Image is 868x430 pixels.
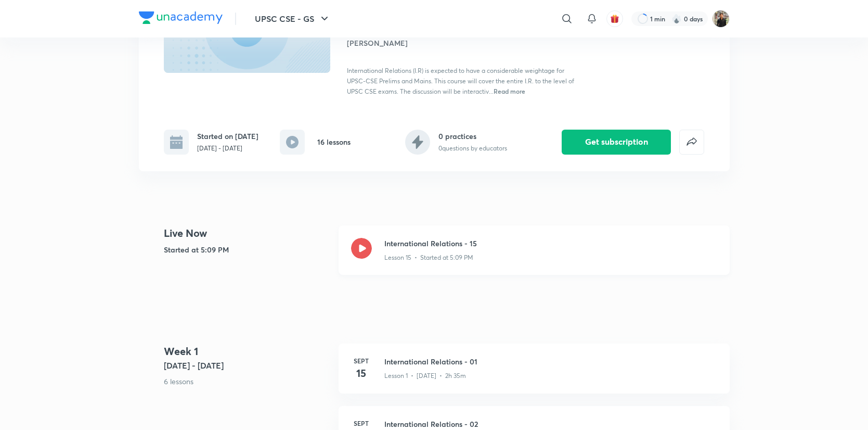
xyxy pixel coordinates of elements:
h3: International Relations - 02 [384,419,717,429]
p: Lesson 1 • [DATE] • 2h 35m [384,371,466,381]
p: [DATE] - [DATE] [197,144,258,153]
img: avatar [610,14,619,23]
h3: International Relations - 15 [384,238,717,249]
h6: 0 practices [438,131,507,142]
h4: Week 1 [164,344,330,359]
a: Company Logo [139,11,223,27]
h5: Started at 5:09 PM [164,244,330,255]
h6: Started on [DATE] [197,131,258,142]
button: avatar [606,10,623,27]
p: Lesson 15 • Started at 5:09 PM [384,253,473,262]
button: false [679,130,704,155]
h4: [PERSON_NAME] [347,37,580,48]
button: Get subscription [562,130,671,155]
img: Company Logo [139,11,223,24]
h6: Sept [351,419,372,428]
img: streak [671,14,682,24]
h6: Sept [351,356,372,365]
a: International Relations - 15Lesson 15 • Started at 5:09 PM [339,225,730,287]
button: UPSC CSE - GS [249,8,337,29]
h3: International Relations - 01 [384,356,717,367]
span: Read more [494,87,525,95]
p: 6 lessons [164,376,330,387]
h4: 15 [351,365,372,381]
span: International Relations (I.R) is expected to have a considerable weightage for UPSC-CSE Prelims a... [347,67,574,95]
h6: 16 lessons [317,136,351,147]
h4: Live Now [164,225,330,241]
img: Yudhishthir [712,10,730,28]
h5: [DATE] - [DATE] [164,359,330,372]
a: Sept15International Relations - 01Lesson 1 • [DATE] • 2h 35m [339,344,730,406]
p: 0 questions by educators [438,144,507,153]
